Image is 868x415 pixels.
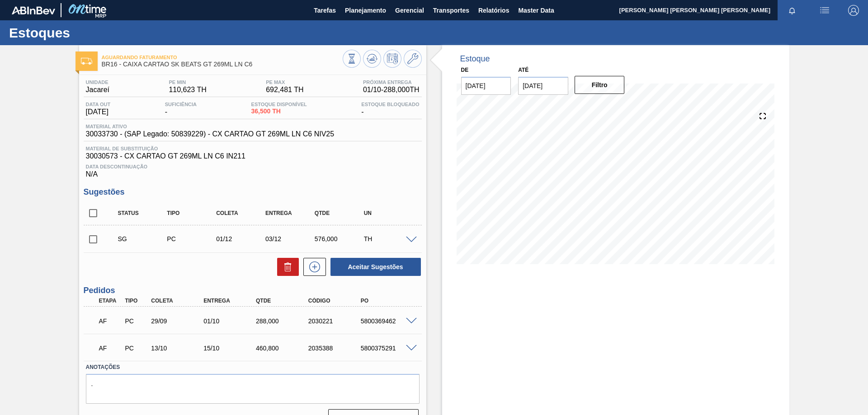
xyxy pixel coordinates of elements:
div: TH [362,235,416,242]
span: BR16 - CAIXA CARTAO SK BEATS GT 269ML LN C6 [102,61,343,68]
div: 576,000 [312,235,367,242]
span: 30030573 - CX CARTAO GT 269ML LN C6 IN211 [86,152,420,160]
span: Suficiência [165,102,197,107]
h3: Sugestões [84,187,422,197]
p: AF [99,317,122,325]
img: Logout [848,5,859,16]
div: Sugestão Criada [116,235,170,242]
h1: Estoques [9,28,170,38]
span: Estoque Bloqueado [361,102,419,107]
span: Unidade [86,79,109,85]
div: Aguardando Faturamento [97,338,124,358]
span: Material de Substituição [86,146,420,151]
div: Pedido de Compra [165,235,219,242]
span: Transportes [433,5,469,16]
button: Notificações [778,4,807,17]
div: PO [359,298,417,304]
span: Planejamento [345,5,386,16]
div: Nova sugestão [299,258,326,276]
div: 288,000 [254,317,312,325]
img: userActions [819,5,830,16]
label: Até [518,67,528,73]
div: Aguardando Faturamento [97,311,124,331]
div: Coleta [149,298,208,304]
img: Ícone [81,58,92,65]
div: Coleta [214,210,269,216]
div: 29/09/2025 [149,317,208,325]
span: Jacareí [86,86,109,94]
span: Tarefas [314,5,336,16]
span: Aguardando Faturamento [102,55,343,60]
span: Gerencial [395,5,424,16]
div: 01/12/2025 [214,235,269,242]
div: Status [116,210,170,216]
div: 2035388 [306,345,365,352]
div: Tipo [165,210,219,216]
button: Filtro [575,76,625,94]
span: Data Descontinuação [86,164,420,169]
div: 03/12/2025 [263,235,318,242]
div: - [359,102,421,116]
img: TNhmsLtSVTkK8tSr43FrP2fwEKptu5GPRR3wAAAABJRU5ErkJggg== [12,6,55,14]
div: 5800375291 [359,345,417,352]
div: UN [362,210,416,216]
button: Visão Geral dos Estoques [343,50,361,68]
label: Anotações [86,361,420,374]
div: Entrega [263,210,318,216]
div: 2030221 [306,317,365,325]
span: 692,481 TH [266,86,303,94]
h3: Pedidos [84,286,422,295]
span: 30033730 - (SAP Legado: 50839229) - CX CARTAO GT 269ML LN C6 NIV25 [86,130,335,138]
div: - [163,102,199,116]
div: Etapa [97,298,124,304]
div: Qtde [254,298,312,304]
span: PE MIN [169,79,206,85]
div: Entrega [201,298,260,304]
div: Código [306,298,365,304]
span: Data out [86,102,111,107]
span: 110,623 TH [169,86,206,94]
div: Tipo [123,298,150,304]
span: Próxima Entrega [363,79,420,85]
div: Estoque [460,54,490,64]
div: 01/10/2025 [201,317,260,325]
input: dd/mm/yyyy [461,77,511,95]
div: 460,800 [254,345,312,352]
button: Ir ao Master Data / Geral [404,50,422,68]
div: N/A [84,160,422,178]
div: Aceitar Sugestões [326,257,422,277]
div: 13/10/2025 [149,345,208,352]
span: [DATE] [86,108,111,116]
input: dd/mm/yyyy [518,77,568,95]
div: Pedido de Compra [123,345,150,352]
div: Pedido de Compra [123,317,150,325]
span: 01/10 - 288,000 TH [363,86,420,94]
span: Master Data [518,5,554,16]
span: PE MAX [266,79,303,85]
div: 5800369462 [359,317,417,325]
div: Qtde [312,210,367,216]
label: De [461,67,469,73]
span: Relatórios [478,5,509,16]
button: Aceitar Sugestões [330,258,421,276]
button: Atualizar Gráfico [363,50,381,68]
p: AF [99,345,122,352]
button: Programar Estoque [383,50,401,68]
span: Material ativo [86,124,335,129]
span: 36,500 TH [251,108,307,115]
div: Excluir Sugestões [273,258,299,276]
span: Estoque Disponível [251,102,307,107]
textarea: . [86,374,420,404]
div: 15/10/2025 [201,345,260,352]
